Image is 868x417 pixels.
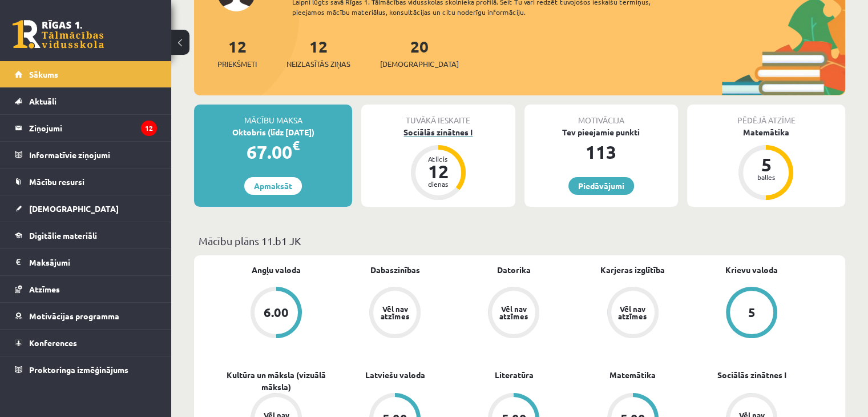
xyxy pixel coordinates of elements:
span: Priekšmeti [217,58,257,70]
a: Datorika [497,264,531,276]
i: 12 [141,121,157,136]
div: Pēdējā atzīme [687,105,845,126]
a: Vēl nav atzīmes [454,287,573,340]
div: 5 [749,155,783,174]
a: Angļu valoda [252,264,301,276]
a: 20[DEMOGRAPHIC_DATA] [380,36,459,70]
a: 6.00 [217,287,336,340]
a: Proktoringa izmēģinājums [15,356,157,383]
a: Latviešu valoda [365,369,425,381]
div: Mācību maksa [194,105,352,126]
legend: Informatīvie ziņojumi [29,142,157,168]
span: Digitālie materiāli [29,230,97,240]
div: Matemātika [687,126,845,138]
div: Vēl nav atzīmes [498,305,530,320]
a: Aktuāli [15,88,157,114]
a: 12Priekšmeti [217,36,257,70]
a: Atzīmes [15,276,157,302]
a: Sākums [15,61,157,87]
a: Rīgas 1. Tālmācības vidusskola [13,20,104,49]
a: Krievu valoda [725,264,778,276]
div: Atlicis [421,155,455,162]
div: dienas [421,181,455,187]
span: Atzīmes [29,284,60,294]
a: Sociālās zinātnes I Atlicis 12 dienas [361,126,515,202]
span: Motivācijas programma [29,311,119,321]
span: Neizlasītās ziņas [286,58,350,70]
div: 12 [421,162,455,181]
span: € [292,137,300,154]
a: Konferences [15,330,157,356]
a: Sociālās zinātnes I [717,369,786,381]
legend: Maksājumi [29,249,157,275]
a: Ziņojumi12 [15,115,157,141]
a: Mācību resursi [15,169,157,195]
a: Piedāvājumi [568,177,634,195]
span: Proktoringa izmēģinājums [29,364,128,375]
a: Vēl nav atzīmes [574,287,692,340]
div: Tuvākā ieskaite [361,105,515,126]
a: 12Neizlasītās ziņas [286,36,350,70]
a: Maksājumi [15,249,157,275]
span: Aktuāli [29,96,56,106]
div: Tev pieejamie punkti [524,126,678,138]
a: Motivācijas programma [15,303,157,329]
a: 5 [692,287,811,340]
a: Kultūra un māksla (vizuālā māksla) [217,369,336,393]
span: Mācību resursi [29,177,84,187]
div: 67.00 [194,138,352,166]
a: [DEMOGRAPHIC_DATA] [15,195,157,222]
span: [DEMOGRAPHIC_DATA] [380,58,459,70]
a: Digitālie materiāli [15,222,157,248]
a: Karjeras izglītība [600,264,665,276]
div: 6.00 [264,306,289,319]
div: Vēl nav atzīmes [617,305,649,320]
span: Konferences [29,338,77,348]
a: Vēl nav atzīmes [336,287,454,340]
a: Matemātika [609,369,656,381]
div: Oktobris (līdz [DATE]) [194,126,352,138]
div: 5 [748,306,755,319]
div: Vēl nav atzīmes [379,305,411,320]
a: Matemātika 5 balles [687,126,845,202]
div: Sociālās zinātnes I [361,126,515,138]
div: 113 [524,138,678,166]
a: Dabaszinības [370,264,420,276]
legend: Ziņojumi [29,115,157,141]
p: Mācību plāns 11.b1 JK [199,233,841,248]
div: balles [749,174,783,181]
span: [DEMOGRAPHIC_DATA] [29,203,119,214]
a: Literatūra [494,369,533,381]
span: Sākums [29,69,58,79]
a: Apmaksāt [244,177,302,195]
a: Informatīvie ziņojumi [15,142,157,168]
div: Motivācija [524,105,678,126]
